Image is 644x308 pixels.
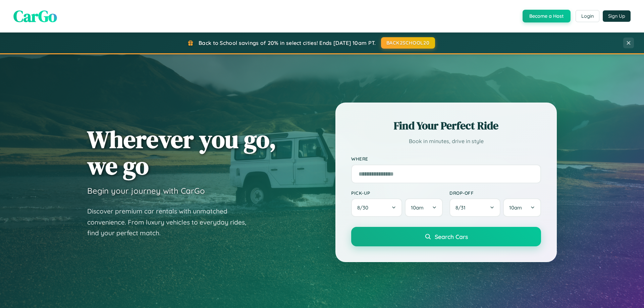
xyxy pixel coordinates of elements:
button: Login [576,10,599,22]
h1: Wherever you go, we go [87,126,276,179]
span: Search Cars [435,233,468,240]
button: Sign Up [603,10,631,22]
span: Back to School savings of 20% in select cities! Ends [DATE] 10am PT. [199,40,376,46]
button: Become a Host [523,10,571,22]
button: BACK2SCHOOL20 [381,37,435,49]
span: 10am [509,204,522,211]
span: 8 / 30 [357,204,372,211]
button: Search Cars [351,227,541,246]
label: Drop-off [449,190,541,196]
label: Pick-up [351,190,443,196]
button: 8/31 [449,198,500,217]
button: 10am [503,198,541,217]
button: 10am [405,198,443,217]
h3: Begin your journey with CarGo [87,186,205,196]
h2: Find Your Perfect Ride [351,118,541,133]
p: Book in minutes, drive in style [351,136,541,146]
label: Where [351,156,541,162]
p: Discover premium car rentals with unmatched convenience. From luxury vehicles to everyday rides, ... [87,206,255,239]
button: 8/30 [351,198,402,217]
span: 8 / 31 [455,204,469,211]
span: 10am [411,204,424,211]
span: CarGo [13,5,57,27]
